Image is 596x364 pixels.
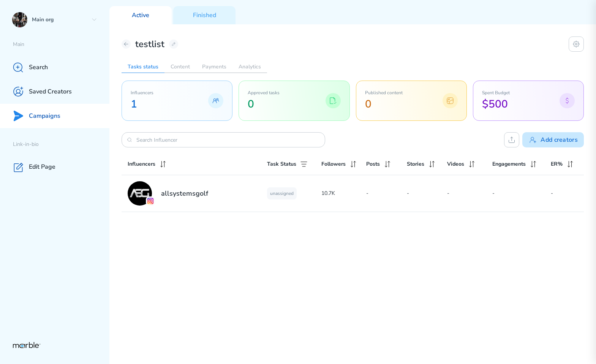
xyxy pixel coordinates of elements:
[321,160,346,169] p: Followers
[136,136,310,144] input: Search Influencer
[161,189,208,198] h2: allsystemsgolf
[407,189,447,198] p: -
[447,189,492,198] p: -
[29,112,60,120] p: Campaigns
[492,160,526,169] p: Engagements
[551,160,563,169] p: ER%
[196,61,232,73] h2: Payments
[122,61,164,73] h2: Tasks status
[128,160,155,169] p: Influencers
[482,90,510,96] span: Spent Budget
[551,189,578,198] p: -
[29,88,72,96] p: Saved Creators
[407,160,424,169] p: Stories
[131,90,153,96] span: Influencers
[365,90,403,96] span: Published сontent
[13,41,109,48] p: Main
[13,141,109,148] p: Link-in-bio
[366,160,380,169] p: Posts
[131,97,153,112] span: 1
[482,97,510,112] span: $500
[267,160,296,169] p: Task Status
[447,160,464,169] p: Videos
[366,189,407,198] p: -
[193,11,216,19] p: Finished
[365,97,403,112] span: 0
[29,63,48,71] p: Search
[522,132,584,147] button: Add creators
[492,189,551,198] p: -
[321,189,367,198] p: 10.7K
[248,90,280,96] span: Approved tasks
[132,11,149,19] p: Active
[267,187,297,199] p: unassigned
[232,61,267,73] h2: Analytics
[135,38,164,50] h1: testlist
[248,97,280,112] span: 0
[32,16,88,24] p: Main org
[164,61,196,73] h2: Content
[29,163,55,171] p: Edit Page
